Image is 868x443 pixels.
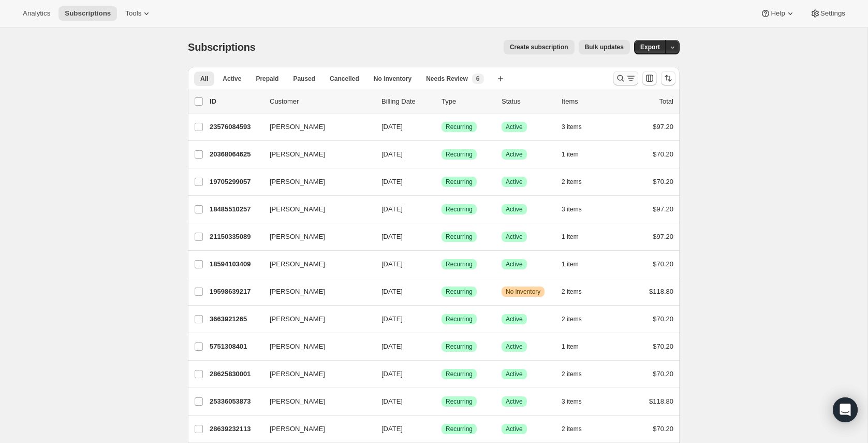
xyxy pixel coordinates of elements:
[263,366,367,382] button: [PERSON_NAME]
[504,40,575,54] button: Create subscription
[562,422,593,436] button: 2 items
[210,175,673,189] div: 19705299057[PERSON_NAME][DATE]SuccessRecurringSuccessActive2 items$70.20
[381,178,403,185] span: [DATE]
[562,96,613,107] div: Items
[562,120,593,134] button: 3 items
[381,150,403,158] span: [DATE]
[446,342,473,351] span: Recurring
[446,425,473,433] span: Recurring
[210,120,673,134] div: 23576084593[PERSON_NAME][DATE]SuccessRecurringSuccessActive3 items$97.20
[210,314,261,324] p: 3663921265
[381,233,403,240] span: [DATE]
[270,177,325,187] span: [PERSON_NAME]
[506,425,523,433] span: Active
[270,314,325,324] span: [PERSON_NAME]
[210,257,673,271] div: 18594103409[PERSON_NAME][DATE]SuccessRecurringSuccessActive1 item$70.20
[210,259,261,269] p: 18594103409
[506,315,523,323] span: Active
[381,123,403,131] span: [DATE]
[562,315,582,323] span: 2 items
[330,75,359,83] span: Cancelled
[263,228,367,245] button: [PERSON_NAME]
[562,394,593,409] button: 3 items
[562,205,582,213] span: 3 items
[446,123,473,131] span: Recurring
[125,9,141,18] span: Tools
[263,201,367,218] button: [PERSON_NAME]
[446,150,473,159] span: Recurring
[270,341,325,352] span: [PERSON_NAME]
[446,397,473,406] span: Recurring
[270,204,325,215] span: [PERSON_NAME]
[210,422,673,436] div: 28639232113[PERSON_NAME][DATE]SuccessRecurringSuccessActive2 items$70.20
[585,43,624,51] span: Bulk updates
[446,370,473,378] span: Recurring
[381,397,403,405] span: [DATE]
[263,256,367,273] button: [PERSON_NAME]
[270,232,325,242] span: [PERSON_NAME]
[210,230,673,244] div: 21150335089[PERSON_NAME][DATE]SuccessRecurringSuccessActive1 item$97.20
[263,174,367,190] button: [PERSON_NAME]
[562,284,593,299] button: 2 items
[200,75,208,83] span: All
[442,96,493,107] div: Type
[476,75,480,83] span: 6
[210,284,673,299] div: 19598639217[PERSON_NAME][DATE]SuccessRecurringWarningNo inventory2 items$118.80
[562,397,582,406] span: 3 items
[263,338,367,355] button: [PERSON_NAME]
[649,288,673,295] span: $118.80
[263,421,367,437] button: [PERSON_NAME]
[506,178,523,186] span: Active
[653,123,673,131] span: $97.20
[17,6,56,21] button: Analytics
[562,288,582,296] span: 2 items
[562,370,582,378] span: 2 items
[210,96,673,107] div: IDCustomerBilling DateTypeStatusItemsTotal
[653,342,673,350] span: $70.20
[506,260,523,268] span: Active
[270,287,325,297] span: [PERSON_NAME]
[613,71,638,85] button: Search and filter results
[506,397,523,406] span: Active
[653,315,673,323] span: $70.20
[270,122,325,132] span: [PERSON_NAME]
[223,75,241,83] span: Active
[263,311,367,327] button: [PERSON_NAME]
[210,202,673,217] div: 18485510257[PERSON_NAME][DATE]SuccessRecurringSuccessActive3 items$97.20
[506,370,523,378] span: Active
[263,393,367,410] button: [PERSON_NAME]
[562,339,590,354] button: 1 item
[381,342,403,350] span: [DATE]
[381,260,403,268] span: [DATE]
[381,205,403,213] span: [DATE]
[804,6,851,21] button: Settings
[506,150,523,159] span: Active
[502,96,553,107] p: Status
[374,75,411,83] span: No inventory
[210,341,261,352] p: 5751308401
[506,123,523,131] span: Active
[653,260,673,268] span: $70.20
[381,96,433,107] p: Billing Date
[210,339,673,354] div: 5751308401[PERSON_NAME][DATE]SuccessRecurringSuccessActive1 item$70.20
[649,397,673,405] span: $118.80
[210,394,673,409] div: 25336053873[PERSON_NAME][DATE]SuccessRecurringSuccessActive3 items$118.80
[270,149,325,160] span: [PERSON_NAME]
[65,9,111,18] span: Subscriptions
[510,43,568,51] span: Create subscription
[653,205,673,213] span: $97.20
[661,71,675,85] button: Sort the results
[446,233,473,241] span: Recurring
[381,288,403,295] span: [DATE]
[210,369,261,379] p: 28625830001
[562,233,579,241] span: 1 item
[23,9,50,18] span: Analytics
[210,312,673,326] div: 3663921265[PERSON_NAME][DATE]SuccessRecurringSuccessActive2 items$70.20
[562,342,579,351] span: 1 item
[188,41,256,53] span: Subscriptions
[210,122,261,132] p: 23576084593
[381,315,403,323] span: [DATE]
[270,369,325,379] span: [PERSON_NAME]
[263,283,367,300] button: [PERSON_NAME]
[562,175,593,189] button: 2 items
